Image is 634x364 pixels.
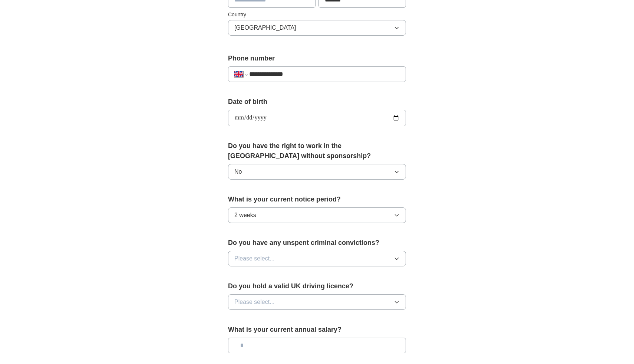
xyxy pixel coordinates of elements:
[228,194,406,204] label: What is your current notice period?
[234,167,242,176] span: No
[228,251,406,266] button: Please select...
[228,53,406,63] label: Phone number
[228,97,406,107] label: Date of birth
[228,281,406,291] label: Do you hold a valid UK driving licence?
[234,254,275,263] span: Please select...
[228,20,406,36] button: [GEOGRAPHIC_DATA]
[228,325,406,335] label: What is your current annual salary?
[228,238,406,248] label: Do you have any unspent criminal convictions?
[234,23,296,32] span: [GEOGRAPHIC_DATA]
[228,164,406,180] button: No
[228,294,406,310] button: Please select...
[234,298,275,306] span: Please select...
[228,141,406,161] label: Do you have the right to work in the [GEOGRAPHIC_DATA] without sponsorship?
[228,207,406,223] button: 2 weeks
[234,211,256,220] span: 2 weeks
[228,11,406,19] label: Country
